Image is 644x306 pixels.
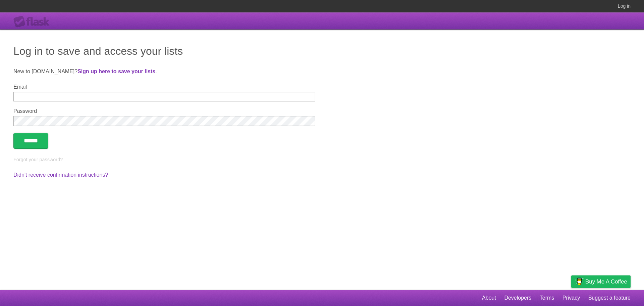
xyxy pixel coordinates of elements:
[13,16,54,28] div: Flask
[13,108,315,114] label: Password
[588,292,631,304] a: Suggest a feature
[13,172,108,178] a: Didn't receive confirmation instructions?
[13,84,315,90] label: Email
[13,43,631,59] h1: Log in to save and access your lists
[585,276,627,288] span: Buy me a coffee
[571,275,631,288] a: Buy me a coffee
[540,292,554,304] a: Terms
[13,68,631,76] p: New to [DOMAIN_NAME]? .
[13,157,63,162] a: Forgot your password?
[482,292,496,304] a: About
[504,292,531,304] a: Developers
[77,69,155,74] a: Sign up here to save your lists
[562,292,580,304] a: Privacy
[575,276,584,287] img: Buy me a coffee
